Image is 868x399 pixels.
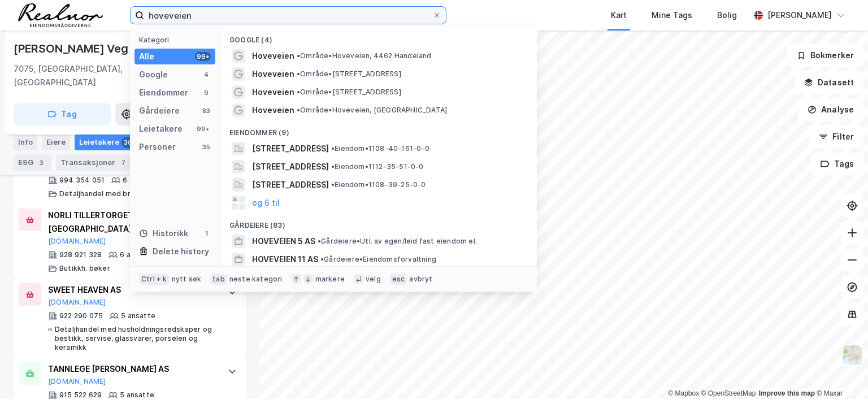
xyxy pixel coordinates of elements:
[252,253,318,266] span: HOVEVEIEN 11 AS
[252,196,280,210] button: og 6 til
[811,345,868,399] div: Kontrollprogram for chat
[144,7,432,24] input: Søk på adresse, matrikkel, gårdeiere, leietakere eller personer
[811,345,868,399] iframe: Chat Widget
[48,362,216,376] div: TANNLEGE [PERSON_NAME] AS
[14,62,154,89] div: 7075, [GEOGRAPHIC_DATA], [GEOGRAPHIC_DATA]
[48,283,216,297] div: SWEET HEAVEN AS
[139,104,180,118] div: Gårdeiere
[318,237,477,246] span: Gårdeiere • Utl. av egen/leid fast eiendom el.
[315,275,345,284] div: markere
[811,153,863,175] button: Tags
[331,144,429,153] span: Eiendom • 1108-40-161-0-0
[252,103,294,117] span: Hoveveien
[18,3,103,27] img: realnor-logo.934646d98de889bb5806.png
[331,162,335,171] span: •
[202,229,211,238] div: 1
[220,212,537,232] div: Gårdeiere (83)
[14,40,140,58] div: [PERSON_NAME] Veg 3
[75,135,139,150] div: Leietakere
[611,8,627,22] div: Kart
[195,52,211,61] div: 99+
[809,125,863,148] button: Filter
[202,88,211,97] div: 9
[48,377,106,386] button: [DOMAIN_NAME]
[59,264,110,273] div: Butikkh. bøker
[297,51,300,60] span: •
[139,86,188,99] div: Eiendommer
[841,344,863,366] img: Z
[717,8,737,22] div: Bolig
[220,27,537,47] div: Google (4)
[320,255,436,264] span: Gårdeiere • Eiendomsforvaltning
[297,70,401,79] span: Område • [STREET_ADDRESS]
[202,70,211,79] div: 4
[331,180,335,189] span: •
[195,124,211,133] div: 99+
[139,274,170,285] div: Ctrl + k
[652,8,692,22] div: Mine Tags
[139,36,215,44] div: Kategori
[331,144,335,153] span: •
[331,180,426,189] span: Eiendom • 1108-39-25-0-0
[798,98,863,121] button: Analyse
[120,250,154,259] div: 6 ansatte
[252,142,329,155] span: [STREET_ADDRESS]
[229,275,283,284] div: neste kategori
[202,142,211,151] div: 35
[795,71,863,94] button: Datasett
[252,235,315,248] span: HOVEVEIEN 5 AS
[668,389,699,397] a: Mapbox
[48,237,106,246] button: [DOMAIN_NAME]
[139,122,183,136] div: Leietakere
[123,176,157,185] div: 6 ansatte
[14,135,37,150] div: Info
[55,325,216,352] div: Detaljhandel med husholdningsredskaper og bestikk, servise, glassvarer, porselen og keramikk
[14,103,111,125] button: Tag
[320,255,324,263] span: •
[297,106,447,115] span: Område • Hoveveien, [GEOGRAPHIC_DATA]
[59,189,205,198] div: Detaljhandel med bredt vareutvalg ellers
[139,68,168,81] div: Google
[118,157,129,168] div: 7
[767,8,832,22] div: [PERSON_NAME]
[139,140,176,154] div: Personer
[59,311,103,320] div: 922 290 075
[318,237,321,245] span: •
[220,119,537,140] div: Eiendommer (9)
[787,44,863,67] button: Bokmerker
[139,50,154,63] div: Alle
[56,155,133,171] div: Transaksjoner
[172,275,202,284] div: nytt søk
[331,162,424,171] span: Eiendom • 1112-35-51-0-0
[252,178,329,192] span: [STREET_ADDRESS]
[36,157,47,168] div: 3
[297,51,432,60] span: Område • Hoveveien, 4462 Handeland
[210,274,227,285] div: tab
[42,135,70,150] div: Eiere
[59,176,105,185] div: 994 354 051
[139,227,188,240] div: Historikk
[297,70,300,78] span: •
[153,245,209,258] div: Delete history
[252,49,294,63] span: Hoveveien
[121,137,134,148] div: 30
[409,275,432,284] div: avbryt
[759,389,815,397] a: Improve this map
[121,311,155,320] div: 5 ansatte
[390,274,407,285] div: esc
[366,275,381,284] div: velg
[252,67,294,81] span: Hoveveien
[701,389,756,397] a: OpenStreetMap
[297,88,401,97] span: Område • [STREET_ADDRESS]
[202,106,211,115] div: 83
[252,160,329,174] span: [STREET_ADDRESS]
[59,250,102,259] div: 928 921 328
[48,298,106,307] button: [DOMAIN_NAME]
[14,155,51,171] div: ESG
[252,85,294,99] span: Hoveveien
[48,209,216,236] div: NORLI TILLERTORGET [GEOGRAPHIC_DATA]
[297,106,300,114] span: •
[297,88,300,96] span: •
